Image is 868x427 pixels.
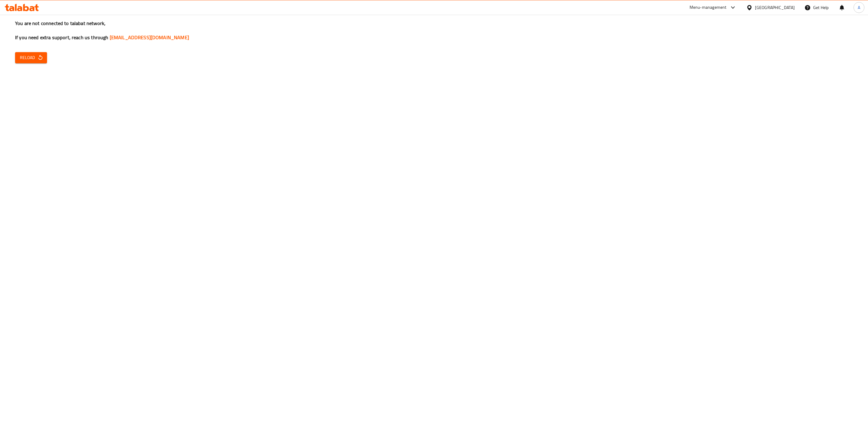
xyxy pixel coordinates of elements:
div: Menu-management [690,4,727,11]
span: Reload [20,54,42,61]
h3: You are not connected to talabat network, If you need extra support, reach us through [15,20,853,41]
div: [GEOGRAPHIC_DATA] [755,4,795,11]
a: [EMAIL_ADDRESS][DOMAIN_NAME] [110,33,189,42]
button: Reload [15,52,47,63]
span: A [858,4,860,11]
